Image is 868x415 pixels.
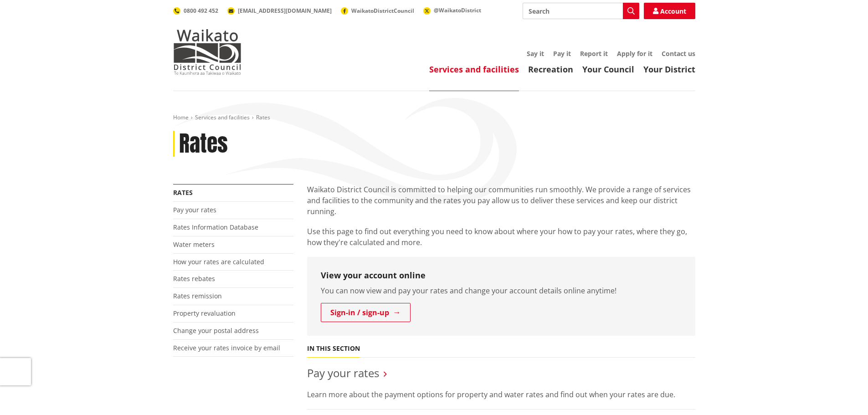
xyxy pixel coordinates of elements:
[523,3,639,19] input: Search input
[179,131,228,157] h1: Rates
[227,7,332,15] a: [EMAIL_ADDRESS][DOMAIN_NAME]
[527,49,544,58] a: Say it
[173,274,215,283] a: Rates rebates
[173,29,241,75] img: Waikato District Council - Te Kaunihera aa Takiwaa o Waikato
[582,64,634,75] a: Your Council
[528,64,573,75] a: Recreation
[195,113,250,121] a: Services and facilities
[617,49,652,58] a: Apply for it
[173,240,215,249] a: Water meters
[321,303,411,322] a: Sign-in / sign-up
[173,205,216,214] a: Pay your rates
[423,6,481,14] a: @WaikatoDistrict
[184,7,218,15] span: 0800 492 452
[643,64,695,75] a: Your District
[307,365,379,380] a: Pay your rates
[256,113,270,121] span: Rates
[321,285,682,296] p: You can now view and pay your rates and change your account details online anytime!
[434,6,481,14] span: @WaikatoDistrict
[307,226,695,248] p: Use this page to find out everything you need to know about where your how to pay your rates, whe...
[173,326,259,335] a: Change your postal address
[553,49,571,58] a: Pay it
[173,257,264,266] a: How your rates are calculated
[173,292,222,300] a: Rates remission
[429,64,519,75] a: Services and facilities
[173,7,218,15] a: 0800 492 452
[173,223,258,231] a: Rates Information Database
[351,7,414,15] span: WaikatoDistrictCouncil
[173,188,193,197] a: Rates
[307,184,695,217] p: Waikato District Council is committed to helping our communities run smoothly. We provide a range...
[307,345,360,353] h5: In this section
[580,49,608,58] a: Report it
[173,113,189,121] a: Home
[238,7,332,15] span: [EMAIL_ADDRESS][DOMAIN_NAME]
[173,343,280,352] a: Receive your rates invoice by email
[307,389,695,400] p: Learn more about the payment options for property and water rates and find out when your rates ar...
[173,114,695,122] nav: breadcrumb
[662,49,695,58] a: Contact us
[644,3,695,19] a: Account
[341,7,414,15] a: WaikatoDistrictCouncil
[321,271,682,281] h3: View your account online
[173,309,236,318] a: Property revaluation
